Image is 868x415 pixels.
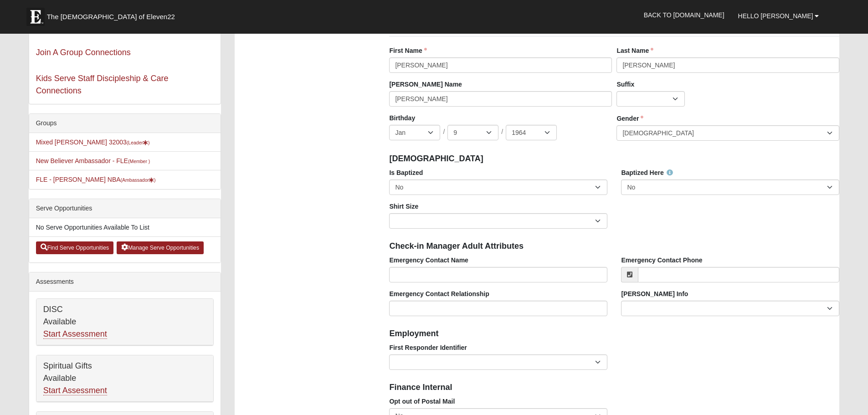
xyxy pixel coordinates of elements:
[36,138,150,146] a: Mixed [PERSON_NAME] 32003(Leader)
[29,272,221,292] div: Assessments
[621,289,688,298] label: [PERSON_NAME] Info
[117,241,204,254] a: Manage Serve Opportunities
[616,46,653,55] label: Last Name
[389,329,839,339] h4: Employment
[36,48,131,57] a: Join A Group Connections
[43,329,107,339] a: Start Assessment
[389,168,423,177] label: Is Baptized
[443,127,445,137] span: /
[36,241,114,254] a: Find Serve Opportunities
[616,80,634,89] label: Suffix
[128,159,150,164] small: (Member )
[36,176,156,183] a: FLE - [PERSON_NAME] NBA(Ambassador)
[731,5,826,27] a: Hello [PERSON_NAME]
[36,157,150,164] a: New Believer Ambassador - FLE(Member )
[389,289,489,298] label: Emergency Contact Relationship
[29,199,221,218] div: Serve Opportunities
[389,397,455,406] label: Opt out of Postal Mail
[389,383,839,393] h4: Finance Internal
[621,168,673,177] label: Baptized Here
[389,113,415,123] label: Birthday
[29,114,221,133] div: Groups
[389,343,467,352] label: First Responder Identifier
[389,202,418,211] label: Shirt Size
[389,80,462,89] label: [PERSON_NAME] Name
[36,355,213,402] div: Spiritual Gifts Available
[29,218,221,237] li: No Serve Opportunities Available To List
[22,3,204,26] a: The [DEMOGRAPHIC_DATA] of Eleven22
[43,386,107,395] a: Start Assessment
[47,12,175,21] span: The [DEMOGRAPHIC_DATA] of Eleven22
[616,114,643,123] label: Gender
[36,74,169,95] a: Kids Serve Staff Discipleship & Care Connections
[389,256,468,265] label: Emergency Contact Name
[501,127,503,137] span: /
[121,177,156,183] small: (Ambassador )
[26,8,45,26] img: Eleven22 logo
[621,256,702,265] label: Emergency Contact Phone
[637,4,731,26] a: Back to [DOMAIN_NAME]
[127,140,150,145] small: (Leader )
[389,241,839,251] h4: Check-in Manager Adult Attributes
[389,46,426,55] label: First Name
[389,154,839,164] h4: [DEMOGRAPHIC_DATA]
[738,12,813,20] span: Hello [PERSON_NAME]
[36,299,213,345] div: DISC Available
